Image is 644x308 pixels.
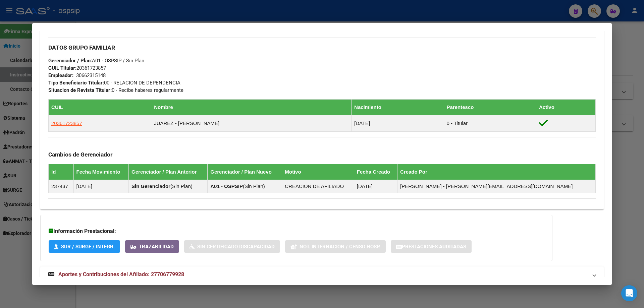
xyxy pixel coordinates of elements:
strong: CUIL Titular: [48,65,76,71]
button: Sin Certificado Discapacidad [184,240,280,253]
strong: Gerenciador / Plan: [48,58,92,64]
strong: Empleador: [48,72,73,78]
span: Not. Internacion / Censo Hosp. [300,244,380,250]
th: Fecha Creado [354,164,397,180]
span: 0 - Recibe haberes regularmente [48,87,183,93]
td: [DATE] [73,180,128,193]
strong: Sin Gerenciador [131,183,170,189]
span: SUR / SURGE / INTEGR. [61,244,115,250]
span: Trazabilidad [139,244,174,250]
th: Fecha Movimiento [73,164,128,180]
span: 20361723857 [48,65,106,71]
strong: A01 - OSPSIP [210,183,243,189]
th: CUIL [49,100,151,115]
span: Aportes y Contribuciones del Afiliado: 27706779928 [58,271,184,278]
th: Parentesco [444,100,536,115]
td: 0 - Titular [444,115,536,132]
th: Gerenciador / Plan Anterior [129,164,208,180]
td: [DATE] [354,180,397,193]
th: Creado Por [397,164,596,180]
strong: Tipo Beneficiario Titular: [48,80,104,86]
th: Id [49,164,74,180]
button: Not. Internacion / Censo Hosp. [285,240,386,253]
th: Activo [536,100,596,115]
h3: Cambios de Gerenciador [48,151,596,158]
td: ( ) [129,180,208,193]
h3: DATOS GRUPO FAMILIAR [48,44,596,51]
span: Prestaciones Auditadas [402,244,466,250]
span: 00 - RELACION DE DEPENDENCIA [48,80,180,86]
div: Open Intercom Messenger [621,285,637,301]
td: CREACION DE AFILIADO [282,180,354,193]
td: JUAREZ - [PERSON_NAME] [151,115,352,132]
mat-expansion-panel-header: Aportes y Contribuciones del Afiliado: 27706779928 [40,266,604,283]
strong: Situacion de Revista Titular: [48,87,112,93]
button: SUR / SURGE / INTEGR. [49,240,120,253]
th: Motivo [282,164,354,180]
td: [DATE] [352,115,444,132]
button: Prestaciones Auditadas [391,240,472,253]
div: 30662315148 [76,72,106,79]
span: Sin Certificado Discapacidad [197,244,275,250]
th: Nombre [151,100,352,115]
td: ( ) [208,180,282,193]
span: 20361723857 [51,120,82,126]
td: [PERSON_NAME] - [PERSON_NAME][EMAIL_ADDRESS][DOMAIN_NAME] [397,180,596,193]
td: 237437 [49,180,74,193]
span: A01 - OSPSIP / Sin Plan [48,58,144,64]
span: Sin Plan [245,183,263,189]
h3: Información Prestacional: [49,227,544,235]
button: Trazabilidad [125,240,179,253]
th: Nacimiento [352,100,444,115]
span: Sin Plan [172,183,191,189]
th: Gerenciador / Plan Nuevo [208,164,282,180]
